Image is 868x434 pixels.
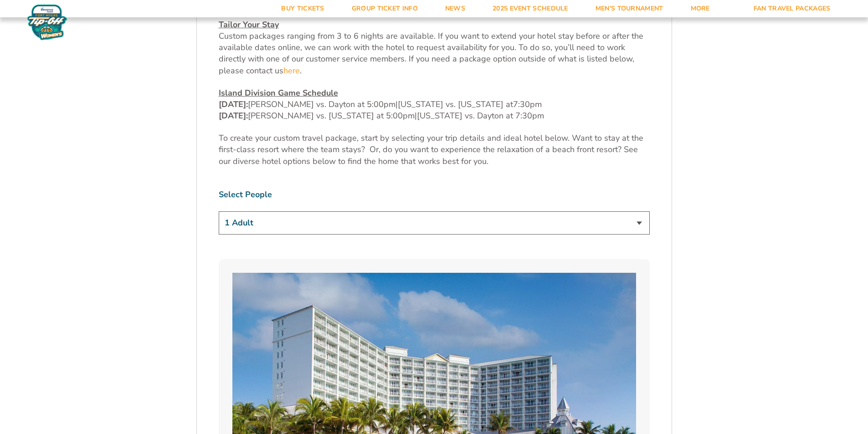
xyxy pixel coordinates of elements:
strong: [DATE]: [219,110,248,121]
p: To create your custom travel package, start by selecting your trip details and ideal hotel below.... [219,133,650,167]
label: Select People [219,189,650,200]
span: 7:30pm [513,99,542,110]
strong: [DATE]: [219,99,248,110]
img: Women's Fort Myers Tip-Off [27,5,67,40]
span: | [395,99,398,110]
p: Custom packages ranging from 3 to 6 nights are available. If you want to extend your hotel stay b... [219,19,650,77]
span: | [415,110,417,121]
p: [PERSON_NAME] vs. Dayton at 5:00pm [US_STATE] vs. [US_STATE] at [PERSON_NAME] vs. [US_STATE] at 5... [219,87,650,122]
u: Tailor Your Stay [219,19,279,30]
span: [US_STATE] vs. Dayton at 7:30pm [417,110,544,121]
a: here [283,65,300,77]
u: Island Division Game Schedule [219,87,338,98]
